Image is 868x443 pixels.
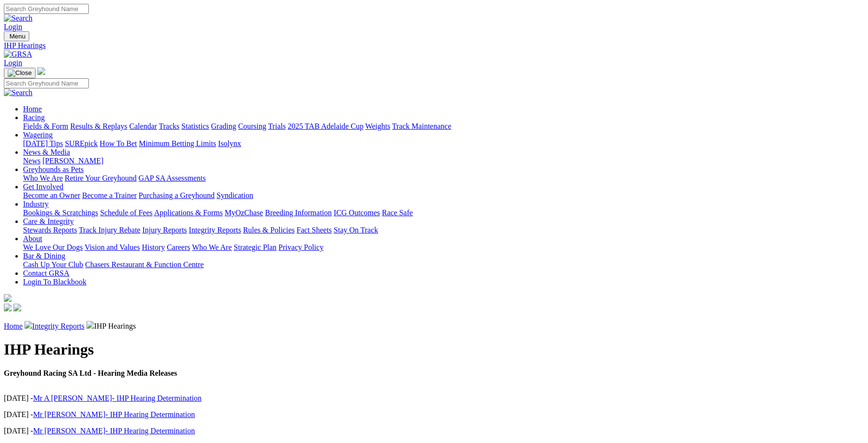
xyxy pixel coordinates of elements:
[268,122,286,130] a: Trials
[159,122,180,130] a: Tracks
[23,148,70,156] a: News & Media
[23,157,864,165] div: News & Media
[4,31,29,41] button: Toggle navigation
[334,226,378,234] a: Stay On Track
[192,243,232,251] a: Who We Are
[4,341,864,358] h1: IHP Hearings
[23,139,864,148] div: Wagering
[142,226,187,234] a: Injury Reports
[154,209,223,217] a: Applications & Forms
[4,59,22,67] a: Login
[8,69,32,77] img: Close
[10,33,25,40] span: Menu
[23,174,63,182] a: Who We Are
[4,50,32,59] img: GRSA
[23,191,80,199] a: Become an Owner
[37,67,45,75] img: logo-grsa-white.png
[218,139,241,148] a: Isolynx
[84,243,140,251] a: Vision and Values
[33,410,195,418] a: Mr [PERSON_NAME]- IHP Hearing Determination
[85,260,204,269] a: Chasers Restaurant & Function Centre
[23,174,864,183] div: Greyhounds as Pets
[4,294,12,302] img: logo-grsa-white.png
[392,122,451,130] a: Track Maintenance
[334,209,380,217] a: ICG Outcomes
[4,78,89,88] input: Search
[4,369,177,377] strong: Greyhound Racing SA Ltd - Hearing Media Releases
[217,191,253,199] a: Syndication
[23,243,83,251] a: We Love Our Dogs
[4,88,33,97] img: Search
[23,217,74,225] a: Care & Integrity
[4,322,23,330] a: Home
[4,321,864,331] p: IHP Hearings
[23,122,68,130] a: Fields & Form
[129,122,157,130] a: Calendar
[79,226,140,234] a: Track Injury Rebate
[100,139,137,148] a: How To Bet
[23,269,69,277] a: Contact GRSA
[33,394,202,402] a: Mr A [PERSON_NAME]- IHP Hearing Determination
[139,191,215,199] a: Purchasing a Greyhound
[23,278,86,286] a: Login To Blackbook
[4,23,22,31] a: Login
[23,131,53,139] a: Wagering
[33,427,195,435] a: Mr [PERSON_NAME]- IHP Hearing Determination
[23,234,42,243] a: About
[4,304,12,311] img: facebook.svg
[4,427,864,435] p: [DATE] -
[23,165,84,173] a: Greyhounds as Pets
[42,157,103,165] a: [PERSON_NAME]
[297,226,332,234] a: Fact Sheets
[23,122,864,131] div: Racing
[181,122,209,130] a: Statistics
[4,394,864,403] p: [DATE] -
[23,226,77,234] a: Stewards Reports
[4,410,864,419] p: [DATE] -
[278,243,324,251] a: Privacy Policy
[167,243,190,251] a: Careers
[4,4,89,14] input: Search
[23,252,65,260] a: Bar & Dining
[139,139,216,148] a: Minimum Betting Limits
[23,226,864,234] div: Care & Integrity
[65,139,97,148] a: SUREpick
[23,157,40,165] a: News
[70,122,127,130] a: Results & Replays
[234,243,277,251] a: Strategic Plan
[265,209,332,217] a: Breeding Information
[23,243,864,252] div: About
[23,209,98,217] a: Bookings & Scratchings
[23,260,83,269] a: Cash Up Your Club
[23,183,63,191] a: Get Involved
[100,209,152,217] a: Schedule of Fees
[23,260,864,269] div: Bar & Dining
[23,139,63,148] a: [DATE] Tips
[225,209,263,217] a: MyOzChase
[82,191,137,199] a: Become a Trainer
[23,113,45,122] a: Racing
[4,68,36,78] button: Toggle navigation
[32,322,84,330] a: Integrity Reports
[23,200,48,208] a: Industry
[13,304,21,311] img: twitter.svg
[65,174,137,182] a: Retire Your Greyhound
[23,191,864,200] div: Get Involved
[4,14,33,23] img: Search
[86,321,94,329] img: chevron-right.svg
[139,174,206,182] a: GAP SA Assessments
[4,41,864,50] a: IHP Hearings
[189,226,241,234] a: Integrity Reports
[382,209,412,217] a: Race Safe
[238,122,266,130] a: Coursing
[211,122,236,130] a: Grading
[23,105,42,113] a: Home
[365,122,390,130] a: Weights
[288,122,363,130] a: 2025 TAB Adelaide Cup
[24,321,32,329] img: chevron-right.svg
[142,243,165,251] a: History
[23,209,864,217] div: Industry
[243,226,295,234] a: Rules & Policies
